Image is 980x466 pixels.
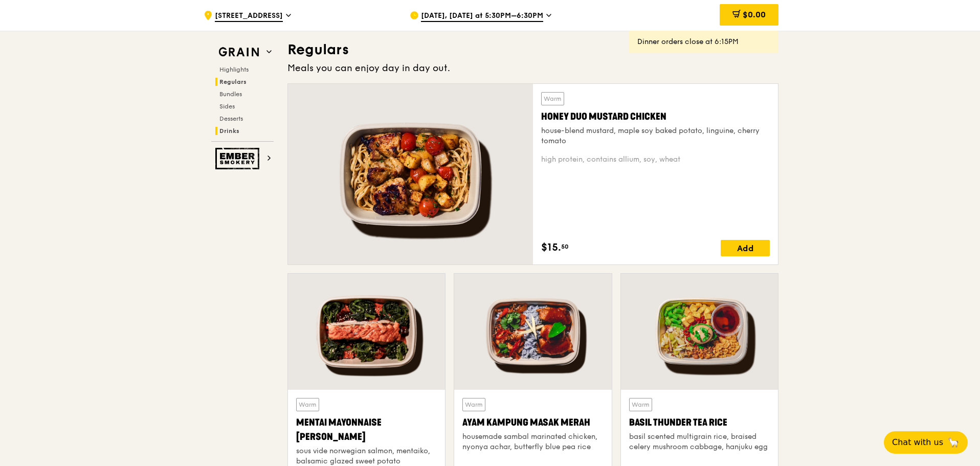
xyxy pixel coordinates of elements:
div: Add [721,240,770,256]
span: Sides [219,103,235,110]
div: Dinner orders close at 6:15PM [637,37,770,47]
span: 50 [561,242,569,251]
span: 🦙 [947,436,960,449]
span: Chat with us [892,436,943,449]
span: $0.00 [743,10,766,19]
div: Warm [541,92,564,105]
span: Highlights [219,66,249,73]
div: Mentai Mayonnaise [PERSON_NAME] [296,415,437,444]
div: housemade sambal marinated chicken, nyonya achar, butterfly blue pea rice [462,432,603,452]
div: Warm [629,398,652,411]
span: Bundles [219,91,242,98]
div: Meals you can enjoy day in day out. [287,61,778,75]
span: Regulars [219,78,247,85]
span: [STREET_ADDRESS] [215,11,283,22]
div: basil scented multigrain rice, braised celery mushroom cabbage, hanjuku egg [629,432,770,452]
span: [DATE], [DATE] at 5:30PM–6:30PM [421,11,543,22]
div: high protein, contains allium, soy, wheat [541,154,770,165]
span: Drinks [219,127,239,135]
div: Warm [296,398,319,411]
button: Chat with us🦙 [884,431,968,454]
div: house-blend mustard, maple soy baked potato, linguine, cherry tomato [541,126,770,146]
h3: Regulars [287,40,778,59]
div: Basil Thunder Tea Rice [629,415,770,430]
span: $15. [541,240,561,255]
span: Desserts [219,115,243,122]
img: Ember Smokery web logo [215,148,262,169]
div: Ayam Kampung Masak Merah [462,415,603,430]
div: Honey Duo Mustard Chicken [541,109,770,124]
div: Warm [462,398,485,411]
img: Grain web logo [215,43,262,61]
